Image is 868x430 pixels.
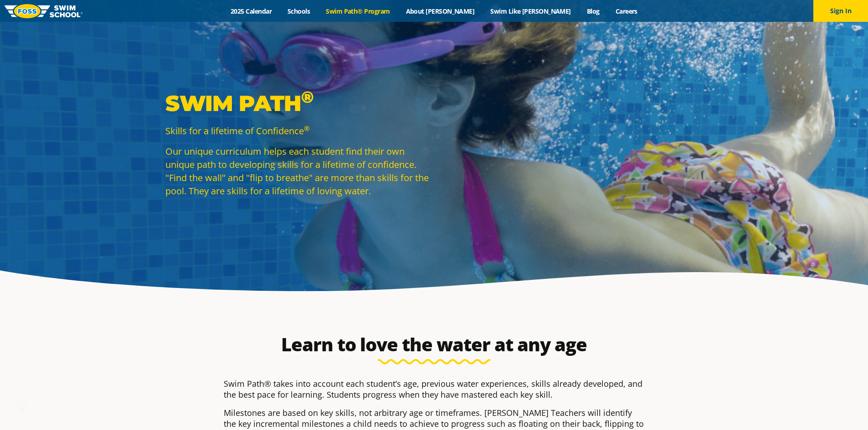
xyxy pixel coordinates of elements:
p: Swim Path® takes into account each student’s age, previous water experiences, skills already deve... [224,378,645,400]
sup: ® [301,87,313,107]
p: Swim Path [165,90,430,117]
sup: ® [304,124,309,133]
a: 2025 Calendar [223,7,280,15]
p: Our unique curriculum helps each student find their own unique path to developing skills for a li... [165,145,430,197]
div: TOP [18,400,28,415]
a: Swim Path® Program [318,7,398,15]
a: Blog [579,7,607,15]
a: Schools [280,7,318,15]
img: FOSS Swim School Logo [5,4,82,18]
p: Skills for a lifetime of Confidence [165,124,430,137]
a: Careers [607,7,645,15]
a: About [PERSON_NAME] [398,7,483,15]
h2: Learn to love the water at any age [219,334,649,355]
a: Swim Like [PERSON_NAME] [483,7,579,15]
